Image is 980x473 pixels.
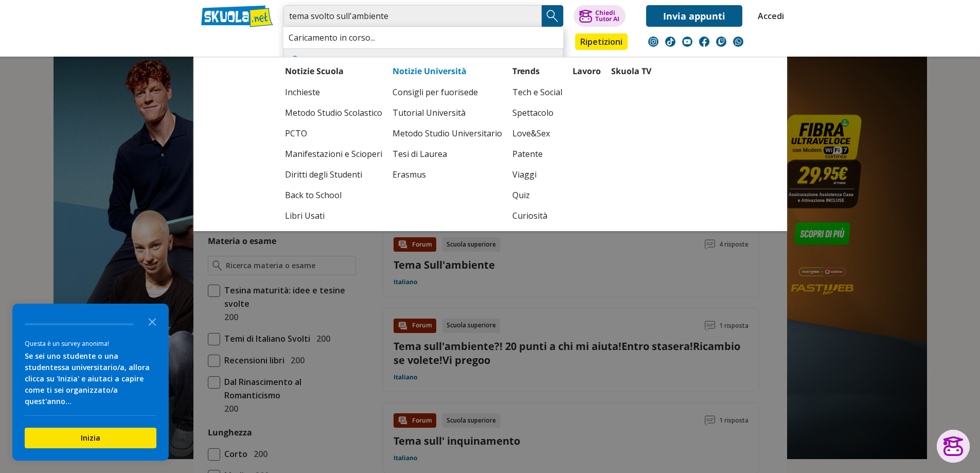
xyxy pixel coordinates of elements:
[512,164,562,185] a: Viaggi
[12,304,169,461] div: Survey
[611,65,651,77] a: Skuola TV
[305,56,489,67] a: Trova un tutor esperto su questo argomento
[285,65,344,77] a: Notizie Scuola
[665,37,675,47] img: tiktok
[393,123,502,144] a: Metodo Studio Universitario
[393,65,467,77] a: Notizie Università
[542,5,563,27] button: Search Button
[283,5,542,27] input: Cerca appunti, riassunti o versioni
[512,205,562,226] a: Curiosità
[758,5,779,27] a: Accedi
[285,102,382,123] a: Metodo Studio Scolastico
[648,37,658,47] img: instagram
[573,65,601,77] a: Lavoro
[545,8,560,24] img: Cerca appunti, riassunti o versioni
[289,54,305,69] img: Trova un tutor esperto
[25,351,156,407] div: Se sei uno studente o una studentessa universitario/a, allora clicca su 'Inizia' e aiutaci a capi...
[699,37,709,47] img: facebook
[512,65,540,77] a: Trends
[142,311,163,331] button: Close the survey
[574,5,626,27] button: ChiediTutor AI
[512,123,562,144] a: Love&Sex
[512,102,562,123] a: Spettacolo
[25,339,156,348] div: Questa è un survey anonima!
[512,82,562,102] a: Tech e Social
[716,37,726,47] img: twitch
[682,37,692,47] img: youtube
[512,144,562,164] a: Patente
[575,33,628,50] a: Ripetizioni
[595,10,619,22] div: Chiedi Tutor AI
[285,185,382,205] a: Back to School
[512,185,562,205] a: Quiz
[285,164,382,185] a: Diritti degli Studenti
[393,82,502,102] a: Consigli per fuorisede
[733,37,743,47] img: WhatsApp
[285,144,382,164] a: Manifestazioni e Scioperi
[393,102,502,123] a: Tutorial Università
[283,27,563,48] div: Caricamento in corso...
[393,144,502,164] a: Tesi di Laurea
[646,5,742,27] a: Invia appunti
[285,205,382,226] a: Libri Usati
[393,164,502,185] a: Erasmus
[285,82,382,102] a: Inchieste
[281,33,327,52] a: Appunti
[285,123,382,144] a: PCTO
[25,428,156,448] button: Inizia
